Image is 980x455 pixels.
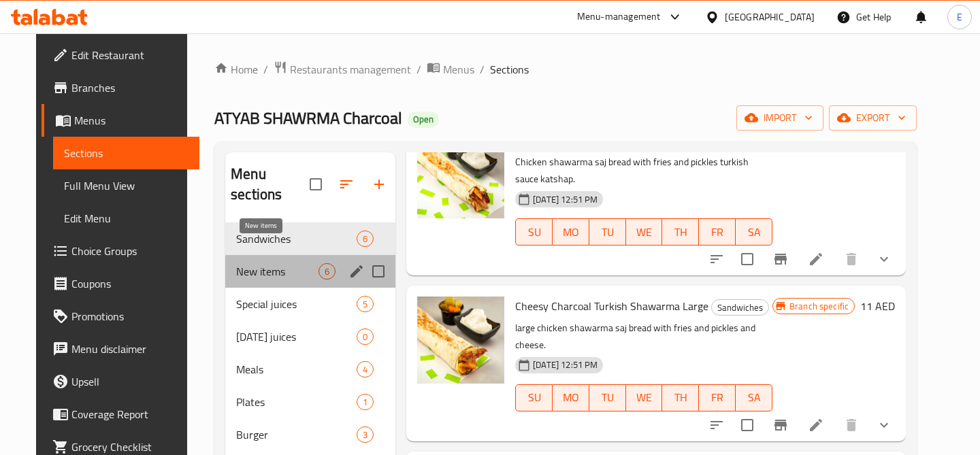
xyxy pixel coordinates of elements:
button: sort-choices [700,243,733,275]
button: FR [699,218,736,246]
button: import [736,105,823,131]
button: MO [553,218,589,246]
div: Plates1 [225,386,395,418]
div: items [357,296,374,312]
span: Grocery Checklist [71,439,189,455]
span: [DATE] 12:51 PM [527,358,603,371]
button: SA [736,218,772,246]
span: Meals [236,361,357,377]
span: MO [558,388,584,407]
div: items [357,231,374,247]
span: Plates [236,394,357,410]
svg: Show Choices [876,251,892,267]
span: Edit Menu [64,210,189,226]
a: Edit Menu [53,202,199,235]
img: Cheesy Charcoal Turkish Shawarma Large [417,297,504,384]
div: items [318,263,336,280]
span: TU [595,222,621,242]
span: FR [704,388,730,407]
span: export [840,109,906,127]
button: show more [868,243,900,275]
span: Coupons [71,275,189,292]
span: Promotions [71,308,189,324]
a: Edit menu item [808,417,824,433]
span: TH [668,222,693,242]
span: [DATE] 12:51 PM [527,193,603,206]
div: [DATE] juices0 [225,320,395,353]
div: New items6edit [225,255,395,288]
span: Sandwiches [712,300,768,316]
div: items [357,328,374,345]
button: Branch-specific-item [764,409,797,441]
span: 4 [357,363,373,376]
span: 0 [357,331,373,343]
span: [DATE] juices [236,328,357,345]
span: Menus [74,112,189,129]
button: show more [868,409,900,441]
button: FR [699,384,736,411]
button: WE [626,218,663,246]
div: Burger [236,426,357,443]
div: items [357,394,374,410]
span: Restaurants management [290,61,411,78]
div: Meals4 [225,353,395,386]
span: Sections [490,61,529,78]
button: edit [346,261,367,282]
span: SA [741,388,767,407]
span: 3 [357,428,373,441]
p: large chicken shawarma saj bread with fries and pickles and cheese. [515,320,772,354]
span: Open [408,114,439,125]
button: TU [589,384,626,411]
span: 5 [357,298,373,311]
a: Full Menu View [53,169,199,202]
a: Choice Groups [42,235,199,267]
div: Ramadan juices [236,328,357,345]
span: FR [704,222,730,242]
span: ATYAB SHAWRMA Charcoal [214,103,402,133]
button: delete [835,243,868,275]
a: Upsell [42,365,199,398]
a: Menus [427,61,474,78]
span: Special juices [236,296,357,312]
a: Edit menu item [808,251,824,267]
a: Branches [42,71,199,104]
button: TH [662,218,699,246]
span: MO [558,222,584,242]
span: import [747,109,813,127]
span: Full Menu View [64,178,189,194]
div: Burger3 [225,418,395,451]
span: Coverage Report [71,406,189,422]
div: [GEOGRAPHIC_DATA] [725,10,815,24]
button: SU [515,384,553,411]
button: Add section [363,168,395,201]
button: Branch-specific-item [764,243,797,275]
button: export [829,105,917,131]
button: TU [589,218,626,246]
span: Edit Restaurant [71,47,189,63]
span: Sandwiches [236,231,357,247]
div: items [357,361,374,377]
span: Sections [64,145,189,161]
button: sort-choices [700,409,733,441]
button: WE [626,384,663,411]
svg: Show Choices [876,417,892,433]
div: items [357,426,374,443]
span: Branch specific [784,300,854,313]
span: TU [595,388,621,407]
span: WE [632,222,657,242]
a: Menus [42,104,199,137]
span: Choice Groups [71,243,189,259]
a: Menu disclaimer [42,333,199,365]
button: MO [553,384,589,411]
div: Sandwiches6 [225,222,395,255]
div: Special juices5 [225,288,395,320]
button: delete [835,409,868,441]
span: TH [668,388,693,407]
span: E [957,10,962,24]
li: / [480,61,485,78]
a: Promotions [42,300,199,333]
